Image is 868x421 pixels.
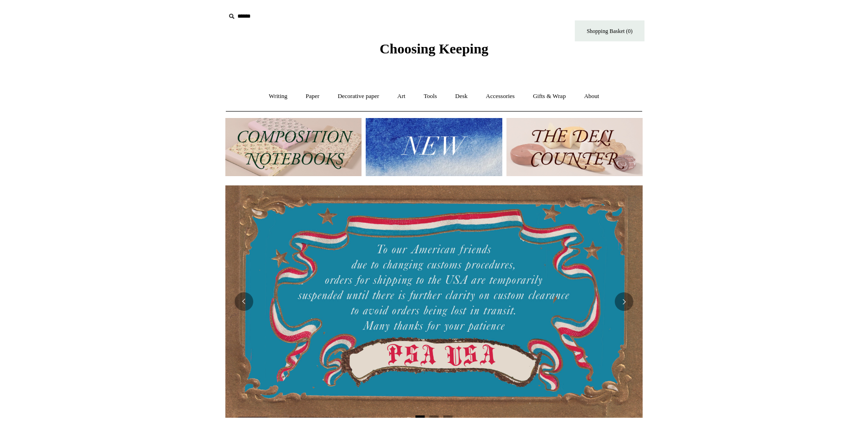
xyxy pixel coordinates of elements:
a: Accessories [478,84,523,109]
button: Page 1 [415,415,425,418]
a: About [576,84,608,109]
button: Page 3 [443,415,453,418]
span: Choosing Keeping [380,41,488,56]
button: Next [615,292,633,311]
img: 202302 Composition ledgers.jpg__PID:69722ee6-fa44-49dd-a067-31375e5d54ec [225,118,362,176]
a: Decorative paper [329,84,388,109]
img: The Deli Counter [506,118,643,176]
a: Gifts & Wrap [525,84,574,109]
a: Writing [261,84,296,109]
img: New.jpg__PID:f73bdf93-380a-4a35-bcfe-7823039498e1 [366,118,502,176]
a: Tools [415,84,446,109]
a: Paper [297,84,328,109]
button: Page 2 [429,415,439,418]
a: Art [389,84,414,109]
a: Shopping Basket (0) [575,20,644,41]
a: Desk [447,84,476,109]
a: Choosing Keeping [380,48,488,55]
img: USA PSA .jpg__PID:33428022-6587-48b7-8b57-d7eefc91f15a [225,185,643,418]
button: Previous [235,292,253,311]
